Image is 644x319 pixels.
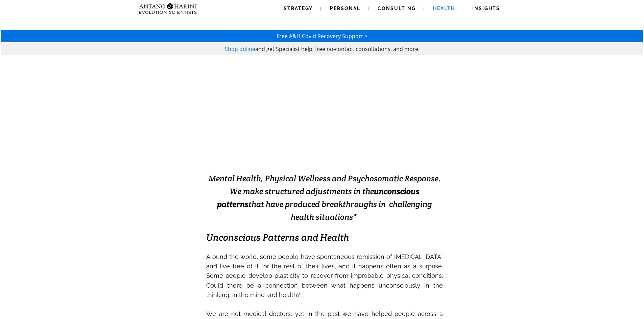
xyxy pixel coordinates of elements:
span: Insights [472,6,500,11]
span: Strategy [284,6,313,11]
em: Unconscious Patterns and Health [206,231,349,243]
span: and get Specialist help, free no-contact consultations, and more. [255,45,420,53]
strong: unconscious [374,186,420,196]
strong: patterns [217,199,248,209]
span: Health [433,6,455,11]
a: Free A&H Covid Recovery Support > [277,32,367,40]
span: Around the world, some people have spontaneous remission of [MEDICAL_DATA] and live free of it fo... [206,253,443,298]
span: Personal [330,6,360,11]
span: Mental Health, Physical Wellness and Psychosomatic Response. We make structured adjustments in th... [209,173,441,222]
span: Consulting [378,6,416,11]
span: Solving Impossible Situations [243,125,406,158]
a: Shop online [225,45,255,53]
